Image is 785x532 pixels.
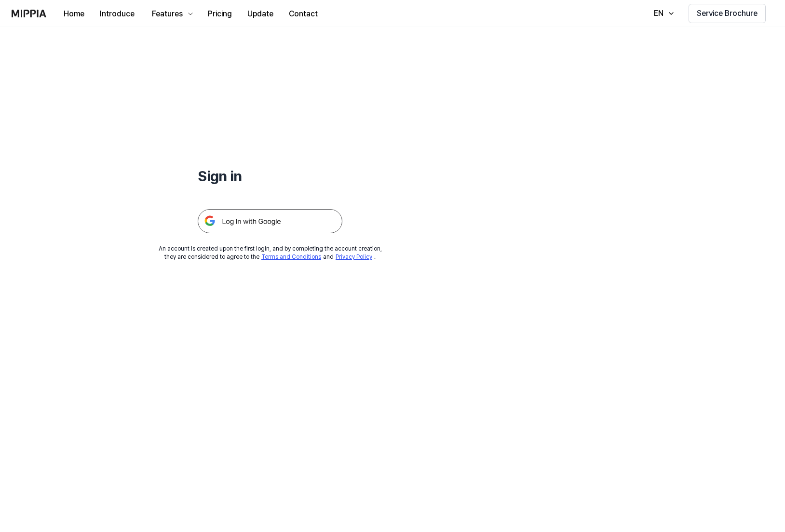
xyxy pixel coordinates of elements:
[12,10,46,17] img: logo
[142,4,200,24] button: Features
[644,4,681,23] button: EN
[336,253,372,260] a: Privacy Policy
[159,245,382,261] div: An account is created upon the first login, and by completing the account creation, they are cons...
[150,8,185,20] div: Features
[261,253,321,260] a: Terms and Conditions
[689,4,766,23] button: Service Brochure
[240,0,281,27] a: Update
[56,4,92,24] button: Home
[240,4,281,24] button: Update
[652,8,665,19] div: EN
[281,4,325,24] button: Contact
[198,209,342,233] img: 구글 로그인 버튼
[200,4,240,24] button: Pricing
[198,166,342,186] h1: Sign in
[92,4,142,24] button: Introduce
